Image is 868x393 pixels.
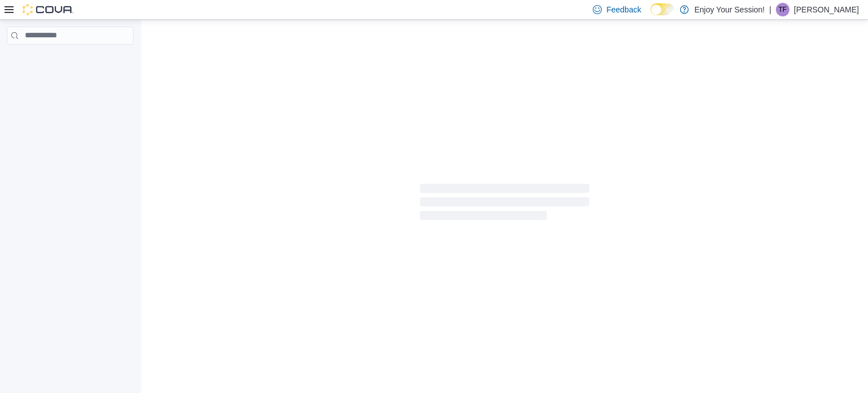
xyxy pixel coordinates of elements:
[606,4,641,15] span: Feedback
[794,3,859,16] p: [PERSON_NAME]
[420,186,589,222] span: Loading
[779,3,787,16] span: TF
[695,3,765,16] p: Enjoy Your Session!
[7,47,133,74] nav: Complex example
[650,15,651,16] span: Dark Mode
[23,4,73,15] img: Cova
[769,3,771,16] p: |
[650,3,674,15] input: Dark Mode
[776,3,789,16] div: Toni Fournier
